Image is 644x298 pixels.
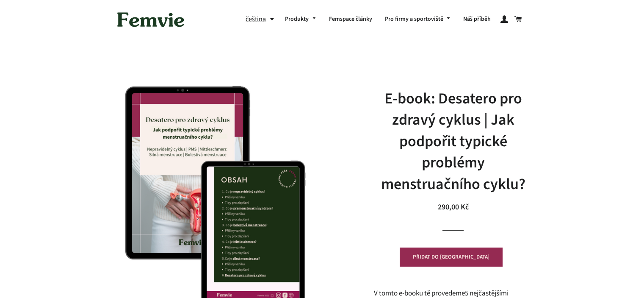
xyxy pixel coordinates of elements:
a: Produkty [279,8,323,31]
a: Femspace články [323,8,379,31]
h1: E-book: Desatero pro zdravý cyklus | Jak podpořit typické problémy menstruačního cyklu? [373,88,533,195]
img: Femvie [113,6,189,33]
a: Pro firmy a sportoviště [379,8,457,31]
span: PŘIDAT DO [GEOGRAPHIC_DATA] [413,253,489,261]
button: čeština [246,14,279,25]
span: 290,00 Kč [438,202,469,212]
button: PŘIDAT DO [GEOGRAPHIC_DATA] [400,248,503,266]
a: Náš příběh [457,8,497,31]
